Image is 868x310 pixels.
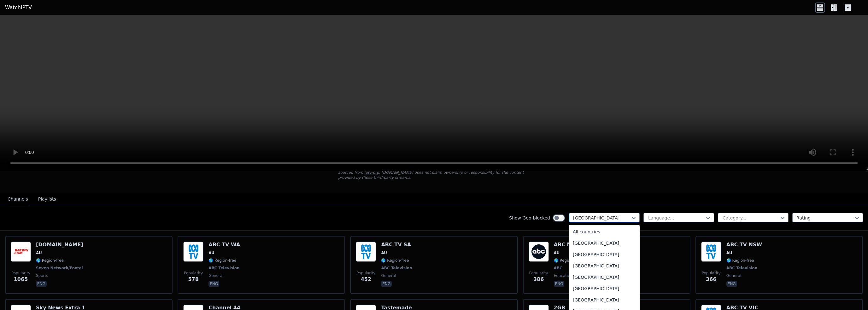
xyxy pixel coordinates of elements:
h6: ABC TV WA [208,242,241,248]
span: Seven Network/Foxtel [36,266,83,271]
img: ABC TV WA [183,242,203,262]
span: AU [208,250,214,255]
button: Channels [8,193,28,205]
p: eng [36,281,47,287]
p: eng [554,281,565,287]
span: ABC Television [726,266,757,271]
p: eng [726,281,737,287]
div: [GEOGRAPHIC_DATA] [569,294,640,306]
span: Popularity [11,271,30,276]
p: eng [381,281,392,287]
span: ABC Television [381,266,412,271]
img: Racing.com [11,242,31,262]
span: AU [554,250,560,255]
label: Show Geo-blocked [509,215,550,221]
span: 578 [188,276,198,283]
span: general [381,273,396,278]
span: 🌎 Region-free [381,258,409,263]
span: Popularity [702,271,721,276]
h6: ABC TV NSW [726,242,762,248]
span: general [726,273,741,278]
div: [GEOGRAPHIC_DATA] [569,260,640,272]
span: ABC [554,266,562,271]
img: ABC ME Sydney [529,242,549,262]
span: AU [726,250,732,255]
span: 🌎 Region-free [726,258,754,263]
span: 366 [706,276,716,283]
span: ABC Television [208,266,239,271]
span: AU [381,250,387,255]
span: 🌎 Region-free [208,258,236,263]
span: 452 [361,276,371,283]
h6: [DOMAIN_NAME] [36,242,84,248]
span: Popularity [184,271,203,276]
h6: ABC TV SA [381,242,413,248]
div: [GEOGRAPHIC_DATA] [569,272,640,283]
span: 🌎 Region-free [554,258,582,263]
button: Playlists [38,193,56,205]
span: AU [36,250,42,255]
a: iptv-org [364,170,379,175]
div: [GEOGRAPHIC_DATA] [569,237,640,249]
img: ABC TV NSW [701,242,721,262]
h6: ABC ME [GEOGRAPHIC_DATA] [554,242,636,248]
span: general [208,273,223,278]
img: ABC TV SA [356,242,376,262]
div: [GEOGRAPHIC_DATA] [569,283,640,294]
span: Popularity [356,271,375,276]
p: [DOMAIN_NAME] does not host or serve any video content directly. All streams available here are s... [338,165,530,180]
p: eng [208,281,219,287]
span: 1065 [14,276,28,283]
span: 🌎 Region-free [36,258,64,263]
a: WatchIPTV [5,4,32,11]
span: education [554,273,573,278]
span: sports [36,273,48,278]
div: [GEOGRAPHIC_DATA] [569,249,640,260]
span: Popularity [529,271,548,276]
span: 386 [533,276,544,283]
div: All countries [569,226,640,237]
